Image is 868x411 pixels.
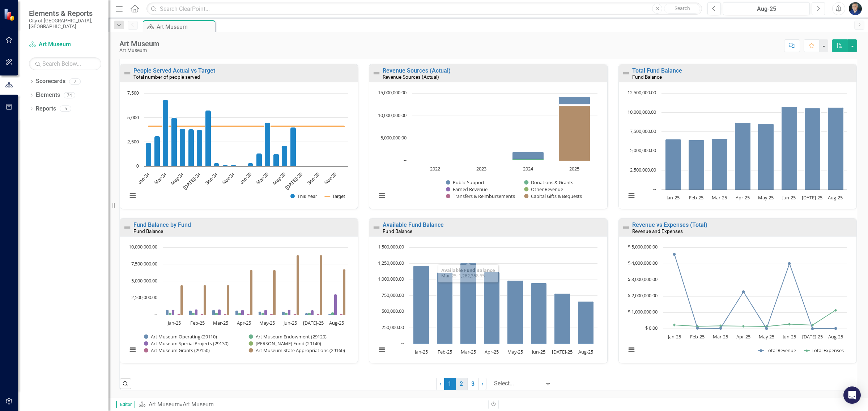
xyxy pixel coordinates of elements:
[554,293,570,344] path: Jul-25, 785,917. Available Fund Balance.
[688,140,704,190] path: Feb-25, 6,434,294.28. Total Fund Balance.
[369,64,607,209] div: Double-Click to Edit
[435,104,590,160] g: Donations & Grants, bar series 2 of 6 with 4 bars.
[272,172,286,186] text: May-25
[622,69,630,78] img: Not Defined
[758,124,774,190] path: May-25, 8,541,169.24. Total Fund Balance.
[559,105,590,105] path: 2025, 56,428.33. Other Revenue.
[788,323,791,325] path: Jun-25, 279,325.93. Total Expenses.
[214,163,220,166] path: Sep-24, 311. This Year.
[512,152,544,159] path: 2024, 1,598,757. Public Support.
[438,349,452,355] text: Feb-25
[630,128,656,134] text: 7,500,000.00
[439,380,441,387] span: ‹
[849,2,862,15] button: Nick Nelson
[712,194,727,201] text: Mar-25
[307,172,320,186] text: Sep-25
[133,228,163,234] small: Fund Balance
[622,90,851,207] svg: Interactive chart
[382,292,404,298] text: 750,000.00
[237,320,251,326] text: Apr-25
[380,134,407,141] text: 5,000,000.00
[285,312,288,315] path: Jun-25, 371,917.6. Art Museum Endowment (29120).
[383,74,439,80] small: Revenue Sources (Actual)
[124,90,354,207] div: Chart. Highcharts interactive chart.
[477,165,487,172] text: 2023
[282,146,288,166] path: May-25, 2,111. This Year.
[552,349,573,355] text: [DATE]-25
[736,333,750,340] text: Apr-25
[120,218,358,363] div: Double-Click to Edit
[317,313,320,315] path: Jul-25, 210,860. Art Museum Grants (29150).
[666,194,680,201] text: Jan-25
[128,345,138,355] button: View chart menu, Chart
[378,89,407,96] text: 15,000,000.00
[288,310,291,315] path: Jun-25, 799,197.12. Art Museum Special Projects (29130).
[146,143,152,166] path: Jan-24, 2,384. This Year.
[373,244,603,361] div: Chart. Highcharts interactive chart.
[248,163,254,166] path: Jan-25, 328. This Year.
[630,147,656,153] text: 5,000,000.00
[569,165,579,172] text: 2025
[437,272,453,344] path: Feb-25, 1,107,207.92. Available Fund Balance.
[264,310,267,315] path: May-25, 799,197.12. Art Museum Special Projects (29130).
[531,349,545,355] text: Jun-25
[765,327,768,330] path: May-25, 3,852.58. Total Revenue.
[482,380,484,387] span: ›
[559,105,590,161] path: 2025, 12,211,693. Capital Gifts & Bequests.
[144,340,229,347] button: Show Art Museum Special Projects (29130)
[180,129,186,166] path: May-24, 3,842. This Year.
[171,117,177,166] path: Apr-24, 5,002. This Year.
[673,323,676,326] path: Jan-25, 227,436.03. Total Expenses.
[190,320,205,326] text: Feb-25
[131,260,157,267] text: 7,500,000.00
[628,260,658,266] text: $ 4,000,000.00
[166,310,169,315] path: Jan-25, 772,275.97. Art Museum Operating (29110).
[325,193,345,199] button: Show Target
[804,108,820,190] path: Jul-25, 10,537,166.01. Total Fund Balance.
[446,186,488,192] button: Show Earned Revenue
[372,223,381,232] img: Not Defined
[719,327,722,330] path: Mar-25, 20,046. Total Revenue.
[320,255,323,315] path: Jul-25, 8,871,410.67. Art Museum State Appropriations (29160).
[116,401,135,408] span: Editor
[742,290,745,293] path: Apr-25, 2,267,864.81. Total Revenue.
[626,345,636,355] button: View chart menu, Chart
[736,194,750,201] text: Apr-25
[144,347,210,354] button: Show Art Museum Grants (29150)
[124,244,352,361] svg: Interactive chart
[446,179,485,186] button: Show Public Support
[828,194,843,201] text: Aug-25
[167,320,181,326] text: Jan-25
[154,136,160,166] path: Feb-24, 3,106. This Year.
[273,270,276,315] path: May-25, 6,632,093. Art Museum State Appropriations (29160).
[270,313,273,315] path: May-25, 190,860. Art Museum Grants (29150).
[69,78,81,85] div: 7
[188,129,194,166] path: Jun-24, 3,822. This Year.
[144,333,217,340] button: Show Art Museum Operating (29110)
[628,243,658,250] text: $ 5,000,000.00
[180,285,183,315] path: Jan-25, 4,409,310. Art Museum State Appropriations (29160).
[172,310,175,315] path: Jan-25, 799,246.04. Art Museum Special Projects (29130).
[192,312,195,315] path: Feb-25, 367,613.31. Art Museum Endowment (29120).
[758,194,774,201] text: May-25
[166,310,331,315] g: Art Museum Operating (29110), bar series 1 of 6 with 8 bars.
[218,309,221,315] path: Mar-25, 809,904.03. Art Museum Special Projects (29130).
[283,320,297,326] text: Jun-25
[241,310,244,315] path: Apr-25, 799,197.12. Art Museum Special Projects (29130).
[204,285,207,315] path: Feb-25, 4,403,236.65. Art Museum State Appropriations (29160).
[626,190,636,200] button: View chart menu, Chart
[340,313,343,315] path: Aug-25, 210,860. Art Museum Grants (29150).
[222,172,235,185] text: Nov-24
[622,244,853,361] div: Chart. Highcharts interactive chart.
[735,122,750,190] path: Apr-25, 8,668,115.81. Total Fund Balance.
[250,270,253,315] path: Apr-25, 6,632,093. Art Museum State Appropriations (29160).
[36,91,60,99] a: Elements
[524,193,583,199] button: Show Capital Gifts & Bequests
[383,228,412,234] small: Fund Balance
[559,96,590,104] path: 2025, 1,763,277. Public Support.
[372,69,381,78] img: Not Defined
[235,310,238,315] path: Apr-25, 660,583.93. Art Museum Operating (29110).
